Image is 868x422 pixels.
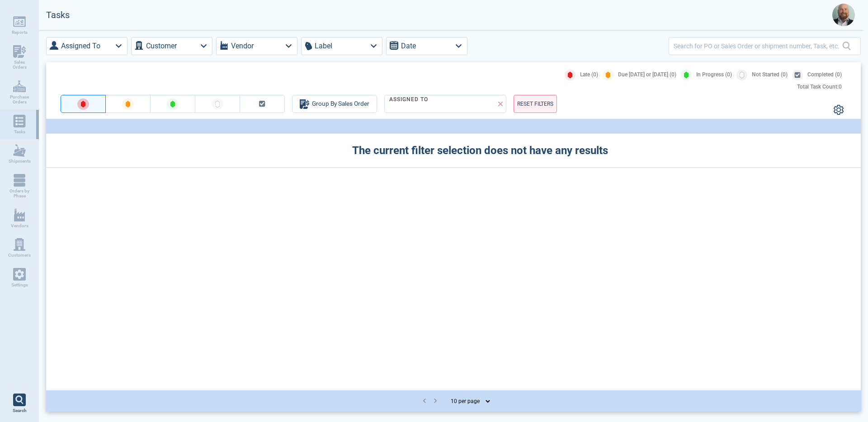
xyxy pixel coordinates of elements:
[216,37,297,55] button: Vendor
[618,72,676,78] span: Due [DATE] or [DATE] (0)
[752,72,788,78] span: Not Started (0)
[131,37,212,55] button: Customer
[388,97,429,103] legend: Assigned To
[146,40,177,52] label: Customer
[797,84,842,90] div: Total Task Count: 0
[401,40,416,52] label: Date
[832,4,855,26] img: Avatar
[301,37,382,55] button: Label
[61,40,100,52] label: Assigned To
[419,395,441,407] nav: pagination navigation
[292,95,377,113] button: Group By Sales Order
[46,37,127,55] button: Assigned To
[46,10,70,20] h2: Tasks
[13,408,27,413] span: Search
[300,98,369,109] div: Group By Sales Order
[386,37,467,55] button: Date
[514,95,557,113] button: RESET FILTERS
[696,72,732,78] span: In Progress (0)
[580,72,598,78] span: Late (0)
[315,40,332,52] label: Label
[231,40,254,52] label: Vendor
[807,72,842,78] span: Completed (0)
[674,39,842,52] input: Search for PO or Sales Order or shipment number, Task, etc.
